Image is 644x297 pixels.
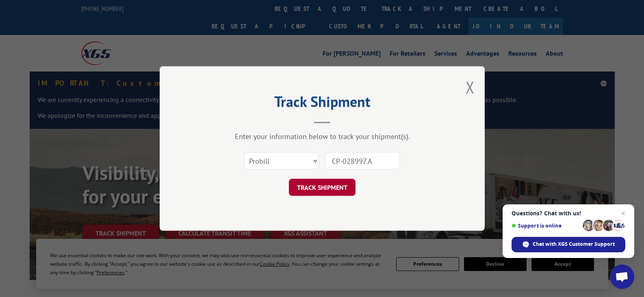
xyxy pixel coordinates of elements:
button: Close modal [466,76,475,98]
span: Chat with XGS Customer Support [533,241,615,248]
span: Questions? Chat with us! [512,210,625,217]
input: Number(s) [325,152,400,169]
div: Enter your information below to track your shipment(s). [200,132,444,141]
button: TRACK SHIPMENT [289,179,356,196]
div: Open chat [610,264,634,289]
span: Support is online [512,223,580,229]
span: Close chat [618,208,628,218]
div: Chat with XGS Customer Support [512,237,625,252]
h2: Track Shipment [200,96,444,111]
